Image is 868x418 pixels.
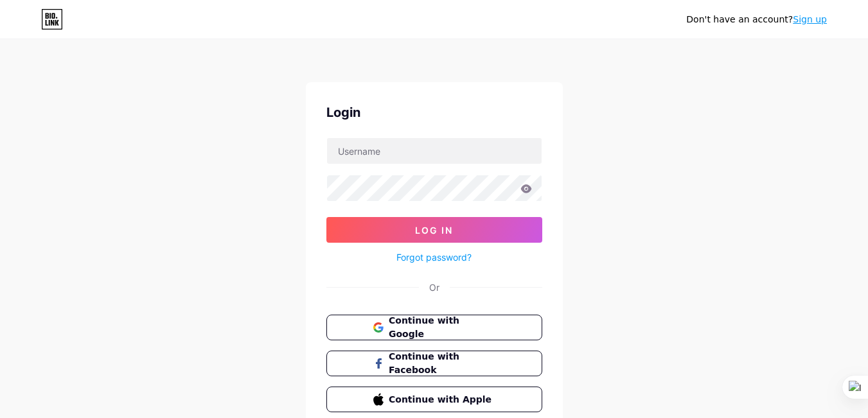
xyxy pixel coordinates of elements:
[429,281,439,294] div: Or
[326,351,542,376] button: Continue with Facebook
[686,13,827,26] div: Don't have an account?
[326,315,542,340] button: Continue with Google
[326,103,542,122] div: Login
[389,393,495,406] span: Continue with Apple
[327,138,542,164] input: Username
[389,314,495,341] span: Continue with Google
[326,217,542,243] button: Log In
[396,250,472,264] a: Forgot password?
[415,225,453,236] span: Log In
[389,350,495,377] span: Continue with Facebook
[326,387,542,412] button: Continue with Apple
[793,14,827,24] a: Sign up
